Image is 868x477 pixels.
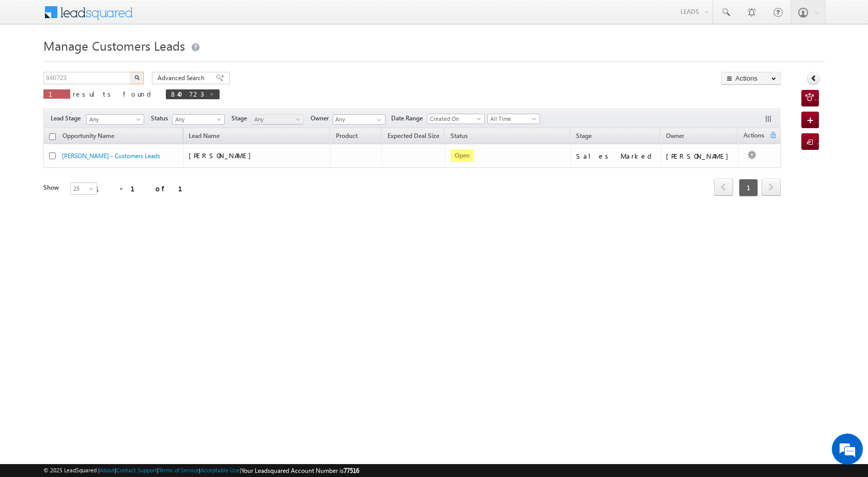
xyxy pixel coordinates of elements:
span: All Time [488,114,537,124]
a: Any [172,114,225,125]
a: All Time [487,114,540,124]
a: Status [445,130,473,144]
a: Expected Deal Size [382,130,444,144]
span: Owner [311,114,333,123]
a: Opportunity Name [57,130,119,144]
div: [PERSON_NAME] [666,151,734,161]
span: Owner [666,132,684,140]
span: Manage Customers Leads [43,37,185,54]
a: Stage [571,130,597,144]
a: Any [251,114,304,125]
span: [PERSON_NAME] [189,151,256,160]
span: Status [151,114,172,123]
a: About [100,467,115,473]
span: Stage [576,132,592,140]
input: Check all records [49,133,56,140]
a: Created On [427,114,485,124]
span: Expected Deal Size [388,132,439,140]
span: Open [451,149,474,162]
a: prev [714,179,733,196]
span: Any [87,115,141,124]
span: Stage [231,114,251,123]
a: [PERSON_NAME] - Customers Leads [62,152,160,160]
span: Advanced Search [158,73,208,83]
span: 1 [49,89,65,98]
a: Any [86,114,144,125]
span: prev [714,178,733,196]
span: Lead Name [183,130,225,144]
span: next [762,178,781,196]
span: Lead Stage [51,114,85,123]
a: Show All Items [371,115,384,125]
span: 1 [739,179,758,196]
span: Date Range [391,114,427,123]
span: Product [336,132,358,140]
a: Contact Support [116,467,157,473]
img: Search [134,75,139,80]
span: Actions [738,130,769,143]
span: Created On [427,114,481,124]
span: Opportunity Name [63,132,114,140]
div: Sales Marked [576,151,656,161]
a: next [762,179,781,196]
a: Terms of Service [159,467,199,473]
span: 77516 [344,467,359,474]
span: 840723 [171,89,204,98]
div: 1 - 1 of 1 [95,182,195,194]
div: Show [43,183,62,192]
input: Type to Search [333,114,385,125]
span: Any [173,115,222,124]
span: Your Leadsquared Account Number is [241,467,359,474]
a: 25 [70,182,97,195]
span: results found [73,89,155,98]
span: 25 [71,184,98,193]
a: Acceptable Use [200,467,240,473]
button: Actions [721,72,781,85]
span: Any [252,115,301,124]
span: © 2025 LeadSquared | | | | | [43,466,359,475]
